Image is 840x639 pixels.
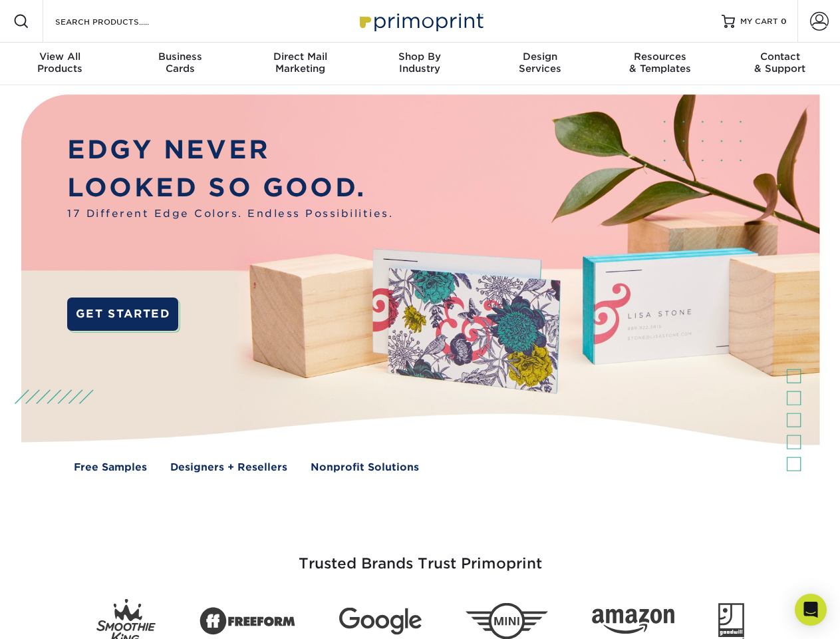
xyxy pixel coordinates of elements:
span: Shop By [360,51,480,63]
span: Contact [720,51,840,63]
div: Marketing [240,51,360,75]
img: Primoprint [354,7,487,35]
img: Amazon [592,609,674,634]
a: Direct MailMarketing [240,43,360,85]
span: Design [480,51,600,63]
a: BusinessCards [120,43,239,85]
p: LOOKED SO GOOD. [67,169,393,207]
div: Services [480,51,600,75]
a: GET STARTED [67,298,178,331]
div: Cards [120,51,239,75]
span: MY CART [740,16,778,27]
h3: Trusted Brands Trust Primoprint [31,523,809,588]
img: Goodwill [718,603,744,639]
div: Open Intercom Messenger [795,594,827,626]
span: Direct Mail [240,51,360,63]
iframe: Google Customer Reviews [3,598,113,634]
div: & Support [720,51,840,75]
span: 0 [781,17,787,26]
a: Contact& Support [720,43,840,85]
div: Industry [360,51,480,75]
a: Resources& Templates [600,43,720,85]
span: Resources [600,51,720,63]
a: Free Samples [74,460,147,475]
a: DesignServices [480,43,600,85]
div: & Templates [600,51,720,75]
span: Business [120,51,239,63]
input: SEARCH PRODUCTS..... [54,13,184,29]
span: 17 Different Edge Colors. Endless Possibilities. [67,206,393,222]
p: EDGY NEVER [67,131,393,169]
a: Designers + Resellers [170,460,287,475]
a: Nonprofit Solutions [311,460,419,475]
a: Shop ByIndustry [360,43,480,85]
img: Google [339,608,422,635]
